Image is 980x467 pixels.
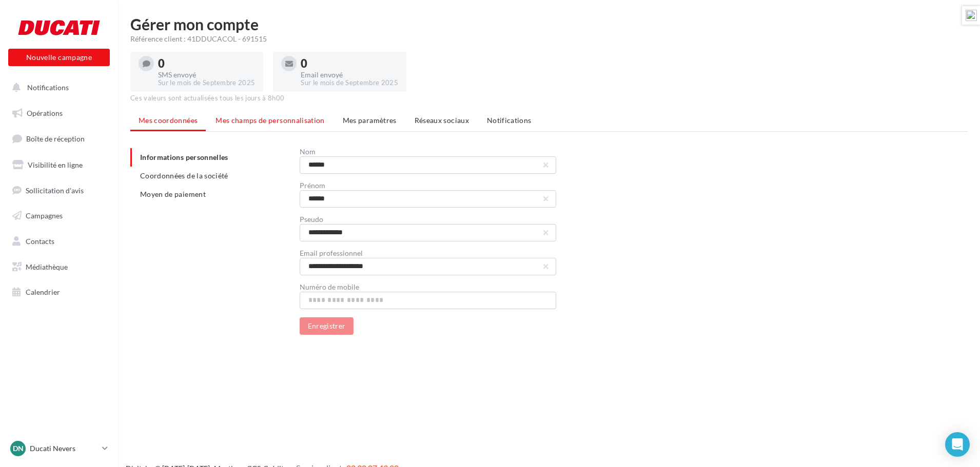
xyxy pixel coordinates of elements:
span: Moyen de paiement [140,190,206,198]
span: Mes paramètres [343,116,397,125]
button: Nouvelle campagne [8,49,110,66]
a: Campagnes [6,205,112,227]
div: SMS envoyé [158,71,255,78]
div: Sur le mois de Septembre 2025 [301,78,398,88]
button: Notifications [6,77,108,98]
span: DN [13,443,24,454]
div: Pseudo [300,216,556,223]
div: 0 [301,58,398,69]
span: Calendrier [26,288,60,296]
div: 0 [158,58,255,69]
div: Email envoyé [301,71,398,78]
div: Ces valeurs sont actualisées tous les jours à 8h00 [130,94,968,103]
button: Enregistrer [300,317,354,335]
a: Boîte de réception [6,128,112,150]
span: Notifications [27,83,69,92]
div: Référence client : 41DDUCACOL - 691515 [130,34,968,44]
div: Prénom [300,182,556,189]
span: Réseaux sociaux [415,116,469,125]
a: Médiathèque [6,256,112,278]
span: Campagnes [26,211,63,220]
a: Contacts [6,231,112,252]
span: Contacts [26,237,54,246]
div: Numéro de mobile [300,283,556,291]
span: Sollicitation d'avis [26,186,84,194]
span: Médiathèque [26,262,68,271]
span: Mes champs de personnalisation [215,116,325,125]
a: Opérations [6,103,112,124]
span: Visibilité en ligne [28,160,83,169]
div: Sur le mois de Septembre 2025 [158,78,255,88]
div: Email professionnel [300,250,556,257]
span: Coordonnées de la société [140,171,228,180]
div: Nom [300,148,556,155]
a: Calendrier [6,281,112,303]
h1: Gérer mon compte [130,16,968,32]
a: Visibilité en ligne [6,154,112,176]
span: Boîte de réception [26,134,85,143]
a: Sollicitation d'avis [6,180,112,201]
span: Notifications [487,116,532,125]
p: Ducati Nevers [30,443,98,454]
div: Open Intercom Messenger [945,432,970,457]
a: DN Ducati Nevers [8,439,110,458]
span: Opérations [27,109,63,117]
